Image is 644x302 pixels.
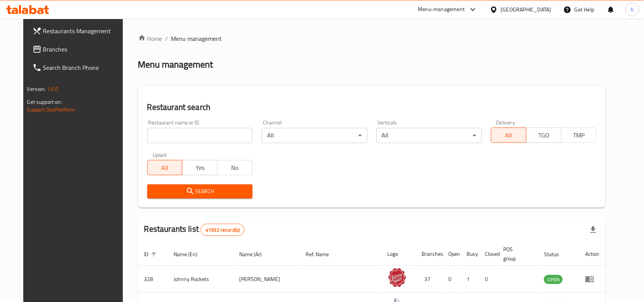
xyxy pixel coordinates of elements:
[306,250,339,259] span: Ref. Name
[26,58,131,77] a: Search Branch Phone
[147,102,597,113] h2: Restaurant search
[418,5,465,14] div: Menu-management
[479,266,497,293] td: 0
[496,120,515,125] label: Delivery
[151,162,180,173] span: All
[201,224,245,236] div: Total records count
[26,22,131,40] a: Restaurants Management
[561,128,597,143] button: TMP
[544,275,563,284] span: OPEN
[217,160,253,175] button: No
[147,128,253,143] input: Search for restaurant name or ID..
[544,250,569,259] span: Status
[185,162,214,173] span: Yes
[416,266,443,293] td: 37
[544,275,563,284] div: OPEN
[166,34,168,43] li: /
[27,105,76,115] a: Support.OpsPlatform
[461,266,479,293] td: 1
[171,34,222,43] span: Menu management
[201,226,244,234] span: 41932 record(s)
[479,242,497,266] th: Closed
[585,275,599,284] div: Menu
[168,266,233,293] td: Johnny Rockets
[416,242,443,266] th: Branches
[138,34,163,43] a: Home
[526,128,562,143] button: TGO
[504,245,529,263] span: POS group
[382,242,416,266] th: Logo
[494,130,523,141] span: All
[47,84,59,94] span: 1.0.0
[174,250,208,259] span: Name (En)
[43,63,125,72] span: Search Branch Phone
[27,97,62,107] span: Get support on:
[579,242,605,266] th: Action
[239,250,272,259] span: Name (Ar)
[221,162,250,173] span: No
[43,45,125,54] span: Branches
[147,160,183,175] button: All
[182,160,217,175] button: Yes
[144,223,245,236] h2: Restaurants list
[631,5,634,14] span: h
[262,128,367,143] div: All
[153,152,167,158] label: Upsell
[501,5,551,14] div: [GEOGRAPHIC_DATA]
[584,221,602,239] div: Export file
[144,250,159,259] span: ID
[26,40,131,58] a: Branches
[138,34,606,43] nav: breadcrumb
[27,84,46,94] span: Version:
[377,128,482,143] div: All
[43,26,125,36] span: Restaurants Management
[461,242,479,266] th: Busy
[138,266,168,293] td: 328
[153,187,246,196] span: Search
[138,58,213,71] h2: Menu management
[388,268,407,287] img: Johnny Rockets
[147,184,253,199] button: Search
[443,266,461,293] td: 0
[565,130,594,141] span: TMP
[491,128,526,143] button: All
[233,266,299,293] td: [PERSON_NAME]
[530,130,559,141] span: TGO
[443,242,461,266] th: Open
